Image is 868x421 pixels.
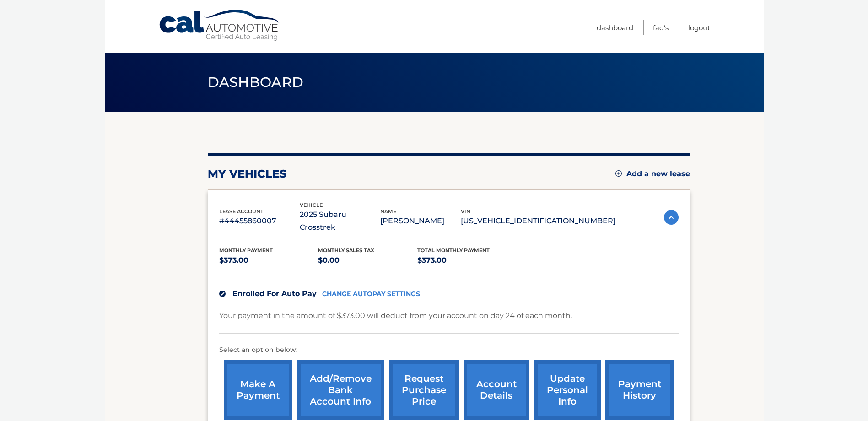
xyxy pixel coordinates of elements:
p: $0.00 [318,254,417,267]
a: request purchase price [389,360,459,420]
span: Enrolled For Auto Pay [232,289,317,298]
span: Monthly sales Tax [318,247,374,254]
span: lease account [219,208,264,215]
p: Your payment in the amount of $373.00 will deduct from your account on day 24 of each month. [219,309,572,322]
img: add.svg [615,170,622,177]
p: #44455860007 [219,215,300,227]
p: [US_VEHICLE_IDENTIFICATION_NUMBER] [461,215,615,227]
a: CHANGE AUTOPAY SETTINGS [322,290,420,298]
a: account details [464,360,529,420]
span: vehicle [300,202,323,208]
a: update personal info [534,360,601,420]
a: FAQ's [653,20,669,35]
a: Cal Automotive [158,9,282,42]
span: Dashboard [208,74,304,91]
a: payment history [605,360,674,420]
span: Monthly Payment [219,247,273,254]
img: accordion-active.svg [664,210,679,225]
a: Add/Remove bank account info [297,360,384,420]
span: name [380,208,396,215]
span: vin [461,208,470,215]
a: make a payment [224,360,292,420]
a: Add a new lease [615,169,690,178]
p: 2025 Subaru Crosstrek [300,208,380,234]
a: Dashboard [597,20,633,35]
p: $373.00 [417,254,517,267]
p: [PERSON_NAME] [380,215,461,227]
p: $373.00 [219,254,318,267]
p: Select an option below: [219,345,679,356]
span: Total Monthly Payment [417,247,490,254]
img: check.svg [219,291,226,297]
h2: my vehicles [208,167,287,181]
a: Logout [688,20,710,35]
